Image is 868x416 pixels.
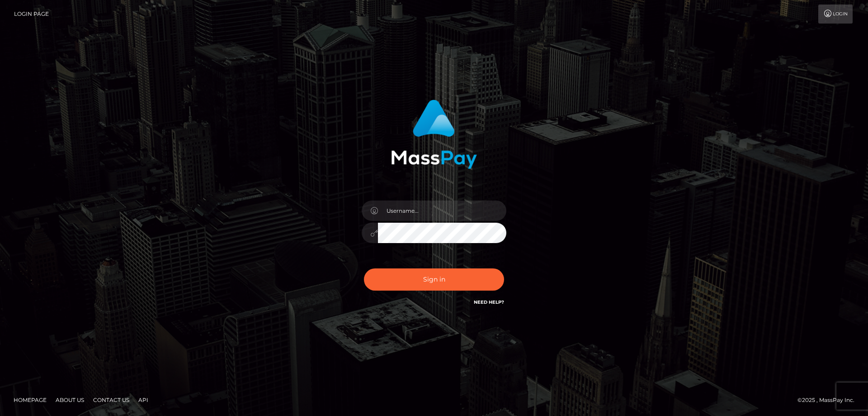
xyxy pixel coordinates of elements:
img: MassPay Login [391,100,477,169]
a: Login Page [14,5,49,24]
div: © 2025 , MassPay Inc. [797,395,861,405]
a: Login [818,5,853,24]
button: Sign in [364,268,504,291]
a: API [135,393,152,407]
a: Contact Us [90,393,133,407]
input: Username... [378,201,506,221]
a: Homepage [10,393,50,407]
a: Need Help? [474,299,504,305]
a: About Us [52,393,88,407]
